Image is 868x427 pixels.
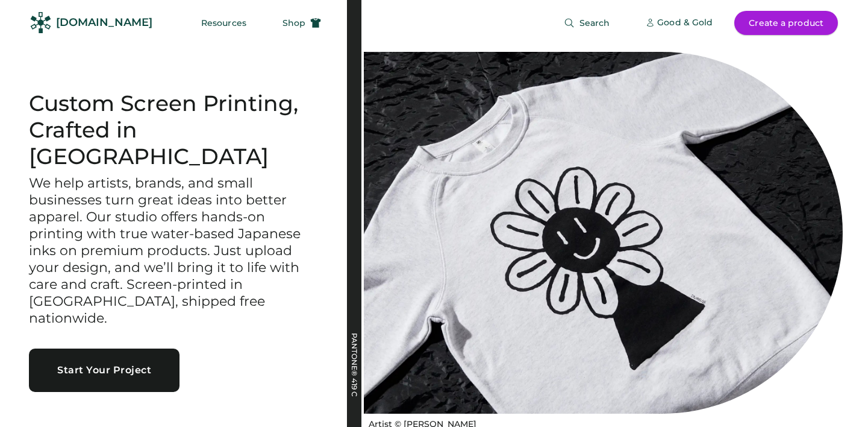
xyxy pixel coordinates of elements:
h3: We help artists, brands, and small businesses turn great ideas into better apparel. Our studio of... [29,175,318,326]
span: Search [579,19,610,27]
img: Rendered Logo - Screens [30,12,51,33]
h1: Custom Screen Printing, Crafted in [GEOGRAPHIC_DATA] [29,90,318,170]
button: Search [549,11,625,35]
div: Good & Gold [657,17,713,29]
button: Start Your Project [29,349,180,392]
button: Resources [187,11,261,35]
button: Create a product [734,11,838,35]
div: [DOMAIN_NAME] [56,15,152,30]
span: Shop [283,19,305,27]
button: Shop [268,11,336,35]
